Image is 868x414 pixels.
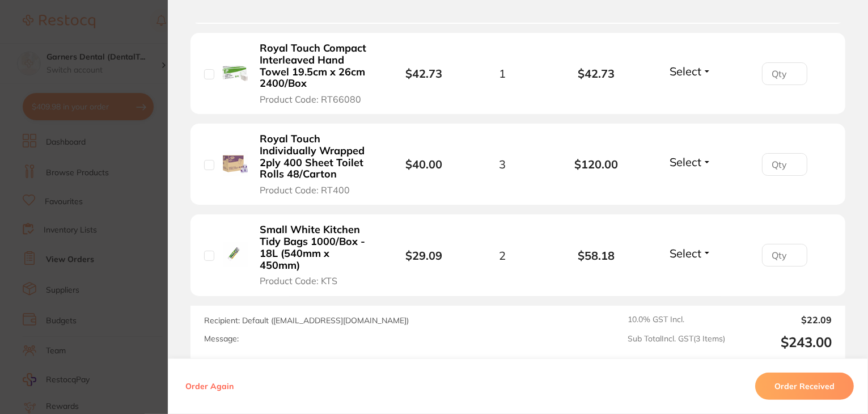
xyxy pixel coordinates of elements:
span: Product Code: RT400 [260,185,350,195]
button: Select [666,155,715,169]
output: $243.00 [734,334,832,350]
span: Recipient: Default ( [EMAIL_ADDRESS][DOMAIN_NAME] ) [204,315,409,326]
button: Order Again [182,381,237,391]
button: Small White Kitchen Tidy Bags 1000/Box - 18L (540mm x 450mm) Product Code: KTS [256,223,375,286]
b: $40.00 [405,157,442,171]
span: 2 [499,249,506,262]
button: Royal Touch Individually Wrapped 2ply 400 Sheet Toilet Rolls 48/Carton Product Code: RT400 [256,133,375,196]
img: Royal Touch Individually Wrapped 2ply 400 Sheet Toilet Rolls 48/Carton [223,151,248,176]
span: Product Code: KTS [260,276,337,286]
b: Royal Touch Compact Interleaved Hand Towel 19.5cm x 26cm 2400/Box [260,43,372,90]
span: 10.0 % GST Incl. [628,315,725,325]
button: Select [666,246,715,260]
b: $29.09 [405,248,442,263]
b: $42.73 [405,66,442,81]
span: Select [670,155,701,169]
img: Royal Touch Compact Interleaved Hand Towel 19.5cm x 26cm 2400/Box [223,60,248,85]
input: Qty [762,62,807,85]
b: $42.73 [549,67,643,80]
b: $120.00 [549,158,643,171]
span: Select [670,64,701,78]
span: 1 [499,67,506,80]
input: Qty [762,244,807,267]
b: Royal Touch Individually Wrapped 2ply 400 Sheet Toilet Rolls 48/Carton [260,133,372,180]
b: Small White Kitchen Tidy Bags 1000/Box - 18L (540mm x 450mm) [260,224,372,271]
b: $58.18 [549,249,643,262]
button: Royal Touch Compact Interleaved Hand Towel 19.5cm x 26cm 2400/Box Product Code: RT66080 [256,42,375,105]
span: Select [670,246,701,260]
label: Message: [204,334,239,344]
span: Product Code: RT66080 [260,94,361,104]
input: Qty [762,153,807,176]
img: Small White Kitchen Tidy Bags 1000/Box - 18L (540mm x 450mm) [223,242,248,267]
button: Select [666,64,715,78]
span: 3 [499,158,506,171]
span: Sub Total Incl. GST ( 3 Items) [628,334,725,350]
output: $22.09 [734,315,832,325]
button: Order Received [755,373,854,400]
